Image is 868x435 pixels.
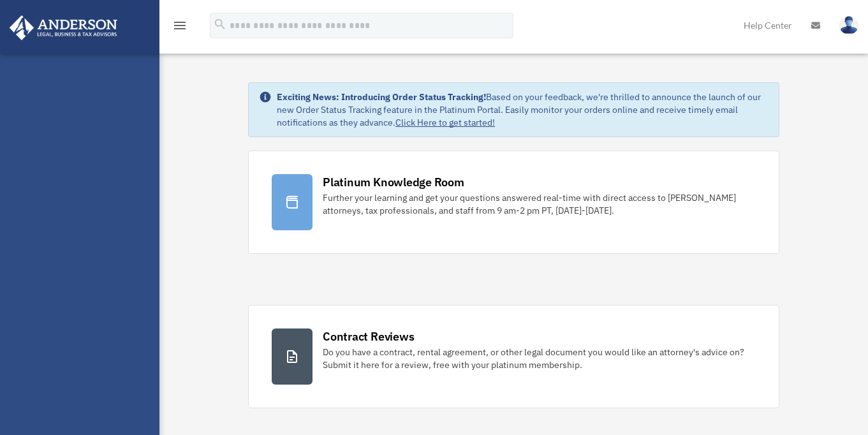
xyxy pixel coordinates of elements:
a: Platinum Knowledge Room Further your learning and get your questions answered real-time with dire... [248,151,779,254]
a: Contract Reviews Do you have a contract, rental agreement, or other legal document you would like... [248,305,779,408]
div: Platinum Knowledge Room [323,174,464,190]
i: menu [172,18,188,33]
a: menu [172,22,188,33]
img: Anderson Advisors Platinum Portal [6,15,121,40]
i: search [213,17,227,31]
div: Further your learning and get your questions answered real-time with direct access to [PERSON_NAM... [323,191,756,217]
img: User Pic [839,16,858,34]
a: Click Here to get started! [395,117,495,128]
div: Contract Reviews [323,328,414,344]
div: Do you have a contract, rental agreement, or other legal document you would like an attorney's ad... [323,346,756,371]
strong: Exciting News: Introducing Order Status Tracking! [277,91,486,103]
div: Based on your feedback, we're thrilled to announce the launch of our new Order Status Tracking fe... [277,91,769,129]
